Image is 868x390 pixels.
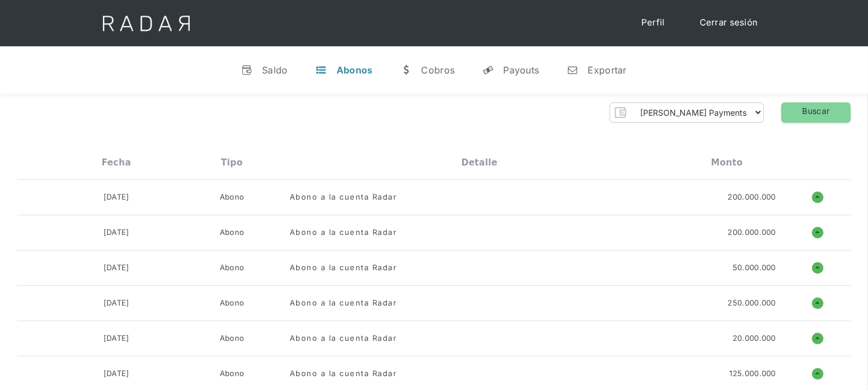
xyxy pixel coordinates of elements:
[733,333,776,344] div: 20.000.000
[220,192,245,203] div: Abono
[728,297,776,309] div: 250.000.000
[812,227,823,238] h1: o
[316,64,327,76] div: t
[104,333,130,344] div: [DATE]
[730,368,776,380] div: 125.000.000
[102,157,131,168] div: Fecha
[262,64,288,76] div: Saldo
[104,297,130,309] div: [DATE]
[290,297,397,309] div: Abono a la cuenta Radar
[728,192,776,203] div: 200.000.000
[220,297,245,309] div: Abono
[104,227,130,238] div: [DATE]
[812,297,823,309] h1: o
[688,12,770,34] a: Cerrar sesión
[290,333,397,344] div: Abono a la cuenta Radar
[220,262,245,274] div: Abono
[588,64,626,76] div: Exportar
[610,102,764,123] form: Form
[104,368,130,380] div: [DATE]
[812,262,823,274] h1: o
[290,227,397,238] div: Abono a la cuenta Radar
[733,262,776,274] div: 50.000.000
[567,64,578,76] div: n
[630,12,677,34] a: Perfil
[400,64,412,76] div: w
[220,333,245,344] div: Abono
[461,157,497,168] div: Detalle
[421,64,455,76] div: Cobros
[104,192,130,203] div: [DATE]
[221,157,243,168] div: Tipo
[104,262,130,274] div: [DATE]
[812,192,823,203] h1: o
[220,368,245,380] div: Abono
[711,157,743,168] div: Monto
[220,227,245,238] div: Abono
[337,64,373,76] div: Abonos
[728,227,776,238] div: 200.000.000
[290,262,397,274] div: Abono a la cuenta Radar
[812,368,823,380] h1: o
[290,192,397,203] div: Abono a la cuenta Radar
[812,333,823,344] h1: o
[503,64,539,76] div: Payouts
[290,368,397,380] div: Abono a la cuenta Radar
[781,102,851,123] a: Buscar
[482,64,494,76] div: y
[241,64,253,76] div: v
